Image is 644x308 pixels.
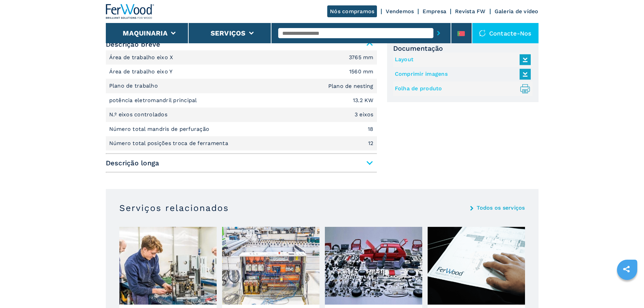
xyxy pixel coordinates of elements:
div: Contacte-nos [472,23,539,43]
em: 18 [368,126,374,132]
em: Plano de nesting [328,84,374,89]
button: Maquinaria [123,29,168,37]
em: 3 eixos [355,112,374,117]
em: 12 [368,141,374,146]
img: image [325,227,422,305]
img: Ferwood [106,4,154,19]
a: sharethis [618,261,635,278]
p: Número total posições troca de ferramenta [109,140,230,147]
span: Descrição longa [106,157,377,169]
div: Descrição breve [106,50,377,151]
img: image [428,227,525,305]
button: Serviços [211,29,246,37]
p: Área de trabalho eixo X [109,54,175,61]
a: Nós compramos [327,5,377,17]
a: Folha de produto [395,83,527,94]
img: Contacte-nos [479,30,486,37]
em: 3765 mm [349,55,374,60]
img: image [119,227,217,305]
h3: Serviços relacionados [119,203,229,213]
p: Plano de trabalho [109,82,160,90]
a: Galeria de vídeo [495,8,539,15]
span: Descrição breve [106,38,377,50]
p: N.º eixos controlados [109,111,169,118]
button: submit-button [433,25,444,41]
em: 13.2 KW [353,98,374,103]
a: Revista FW [455,8,486,15]
em: 1560 mm [349,69,374,74]
p: potência eletromandril principal [109,97,199,104]
img: image [222,227,319,305]
p: Área de trabalho eixo Y [109,68,174,75]
p: Número total mandris de perfuração [109,125,211,133]
a: Layout [395,54,527,65]
a: Empresa [423,8,446,15]
span: Documentação [393,44,532,52]
a: Comprimir imagens [395,69,527,80]
iframe: Chat [615,278,639,303]
a: Todos os serviços [477,205,525,211]
a: Vendemos [386,8,414,15]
